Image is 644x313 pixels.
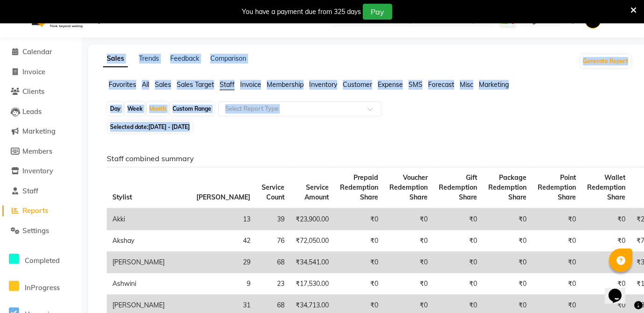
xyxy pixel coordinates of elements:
[334,208,384,230] td: ₹0
[107,230,191,252] td: Akshay
[22,166,53,175] span: Inventory
[256,230,290,252] td: 76
[582,208,631,230] td: ₹0
[605,276,635,304] iframe: chat widget
[108,121,192,133] span: Selected date:
[532,252,582,273] td: ₹0
[22,67,45,76] span: Invoice
[191,273,256,295] td: 9
[22,226,49,235] span: Settings
[305,183,329,201] span: Service Amount
[22,147,52,156] span: Members
[483,273,532,295] td: ₹0
[582,252,631,273] td: ₹0
[2,126,79,137] a: Marketing
[22,186,38,195] span: Staff
[363,4,392,20] button: Pay
[25,256,60,265] span: Completed
[384,208,433,230] td: ₹0
[532,230,582,252] td: ₹0
[107,154,624,163] h6: Staff combined summary
[262,183,284,201] span: Service Count
[378,80,403,89] span: Expense
[2,107,79,117] a: Leads
[483,208,532,230] td: ₹0
[22,107,42,116] span: Leads
[384,273,433,295] td: ₹0
[581,55,630,68] button: Generate Report
[2,226,79,236] a: Settings
[256,252,290,273] td: 68
[582,230,631,252] td: ₹0
[107,208,191,230] td: Akki
[340,173,378,201] span: Prepaid Redemption Share
[460,80,473,89] span: Misc
[334,273,384,295] td: ₹0
[2,67,79,78] a: Invoice
[290,273,334,295] td: ₹17,530.00
[267,80,304,89] span: Membership
[488,173,526,201] span: Package Redemption Share
[2,146,79,157] a: Members
[155,80,171,89] span: Sales
[532,208,582,230] td: ₹0
[2,166,79,177] a: Inventory
[103,50,128,67] a: Sales
[587,173,625,201] span: Wallet Redemption Share
[532,273,582,295] td: ₹0
[290,252,334,273] td: ₹34,541.00
[148,123,190,130] span: [DATE] - [DATE]
[433,230,483,252] td: ₹0
[22,47,52,56] span: Calendar
[170,102,214,115] div: Custom Range
[409,80,422,89] span: SMS
[433,252,483,273] td: ₹0
[210,54,246,63] a: Comparison
[22,206,48,215] span: Reports
[256,208,290,230] td: 39
[343,80,372,89] span: Customer
[191,230,256,252] td: 42
[2,86,79,97] a: Clients
[2,206,79,216] a: Reports
[290,230,334,252] td: ₹72,050.00
[334,230,384,252] td: ₹0
[433,273,483,295] td: ₹0
[384,252,433,273] td: ₹0
[108,102,123,115] div: Day
[112,193,132,201] span: Stylist
[479,80,509,89] span: Marketing
[107,252,191,273] td: [PERSON_NAME]
[177,80,214,89] span: Sales Target
[384,230,433,252] td: ₹0
[2,47,79,57] a: Calendar
[109,80,136,89] span: Favorites
[290,208,334,230] td: ₹23,900.00
[22,127,55,135] span: Marketing
[107,273,191,295] td: Ashwini
[428,80,454,89] span: Forecast
[142,80,149,89] span: All
[139,54,159,63] a: Trends
[25,283,60,292] span: InProgress
[389,173,428,201] span: Voucher Redemption Share
[433,208,483,230] td: ₹0
[196,193,250,201] span: [PERSON_NAME]
[334,252,384,273] td: ₹0
[240,80,261,89] span: Invoice
[483,252,532,273] td: ₹0
[191,208,256,230] td: 13
[125,102,145,115] div: Week
[22,87,44,96] span: Clients
[439,173,477,201] span: Gift Redemption Share
[2,186,79,197] a: Staff
[256,273,290,295] td: 23
[538,173,576,201] span: Point Redemption Share
[242,7,361,17] div: You have a payment due from 325 days
[483,230,532,252] td: ₹0
[147,102,168,115] div: Month
[220,80,235,89] span: Staff
[170,54,199,63] a: Feedback
[191,252,256,273] td: 29
[309,80,337,89] span: Inventory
